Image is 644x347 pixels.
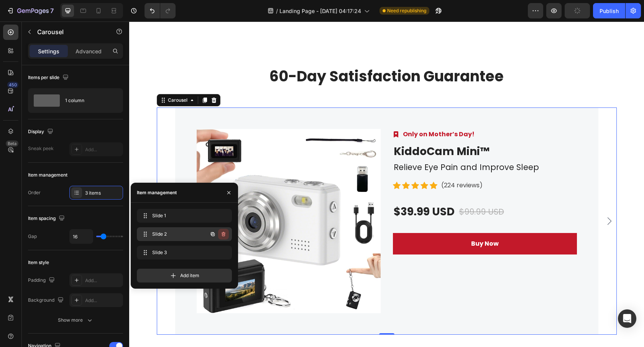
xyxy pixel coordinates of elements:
[65,92,112,109] div: 1 column
[264,212,448,233] button: Buy Now
[50,6,54,15] p: 7
[274,108,345,117] p: Only on Mother’s Day!
[85,297,121,304] div: Add...
[474,193,486,206] button: Carousel Next Arrow
[342,218,370,227] div: Buy Now
[279,7,361,15] span: Landing Page - [DATE] 04:17:24
[137,189,177,196] div: Item management
[37,75,60,82] div: Carousel
[7,82,18,88] div: 450
[312,159,353,169] p: (224 reviews)
[28,73,70,83] div: Items per slide
[264,110,270,116] img: Alt Image
[28,127,55,137] div: Display
[618,309,636,328] div: Open Intercom Messenger
[329,183,376,197] div: $99.99 USD
[152,212,214,219] span: Slide 1
[264,121,448,139] h2: KiddoCam Mini™
[58,316,94,324] div: Show more
[145,3,176,18] div: Undo/Redo
[28,259,49,266] div: Item style
[28,313,123,327] button: Show more
[76,47,102,55] p: Advanced
[28,189,41,196] div: Order
[264,140,447,152] p: Relieve Eye Pain and Improve Sleep
[387,7,426,14] span: Need republishing
[38,47,59,55] p: Settings
[129,21,644,347] iframe: Design area
[28,213,66,224] div: Item spacing
[276,7,278,15] span: /
[6,140,18,147] div: Beta
[593,3,625,18] button: Publish
[70,230,93,243] input: Auto
[85,277,121,284] div: Add...
[152,249,214,256] span: Slide 3
[180,272,199,279] span: Add item
[152,231,195,238] span: Slide 2
[28,233,37,240] div: Gap
[37,27,102,36] p: Carousel
[28,172,67,178] div: Item management
[85,190,121,197] div: 3 items
[28,275,56,286] div: Padding
[28,295,65,306] div: Background
[28,145,54,152] div: Sneak peek
[264,182,326,199] div: $39.99 USD
[600,7,619,15] div: Publish
[3,3,57,18] button: 7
